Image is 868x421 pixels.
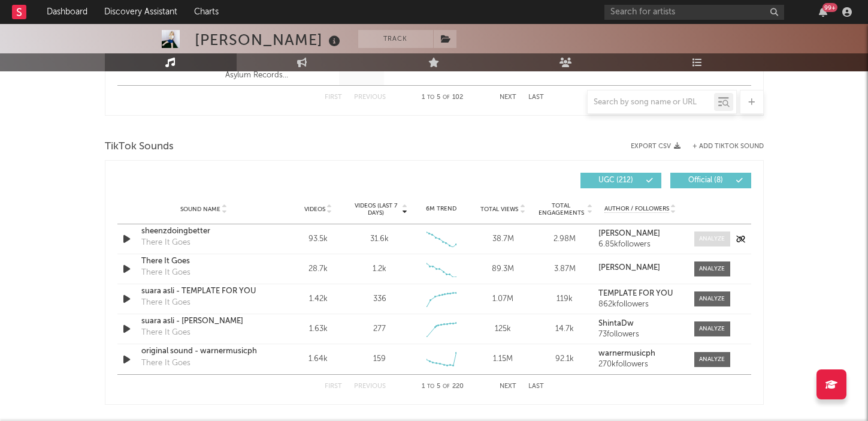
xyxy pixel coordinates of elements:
[681,143,764,150] button: + Add TikTok Sound
[678,177,733,184] span: Official ( 8 )
[325,383,342,390] button: First
[598,290,682,298] a: TEMPLATE FOR YOU
[588,98,714,107] input: Search by song name or URL
[291,233,346,245] div: 93.5k
[141,327,190,339] div: There It Goes
[413,205,469,213] div: 6M Trend
[475,353,531,365] div: 1.15M
[537,323,592,335] div: 14.7k
[358,30,433,48] button: Track
[180,206,220,213] span: Sound Name
[141,255,267,267] a: There It Goes
[105,140,174,154] span: TikTok Sounds
[427,384,434,389] span: to
[141,357,190,369] div: There It Goes
[580,173,661,188] button: UGC(212)
[373,293,386,305] div: 336
[141,237,190,249] div: There It Goes
[291,293,346,305] div: 1.42k
[141,267,190,279] div: There It Goes
[304,206,325,213] span: Videos
[480,206,518,213] span: Total Views
[588,177,643,184] span: UGC ( 212 )
[352,202,400,216] span: Videos (last 7 days)
[291,263,346,275] div: 28.7k
[141,297,190,309] div: There It Goes
[692,143,764,150] button: + Add TikTok Sound
[410,380,476,394] div: 1 5 220
[604,205,669,213] span: Author / Followers
[819,7,827,17] button: 99+
[822,3,837,12] div: 99 +
[604,5,784,20] input: Search for artists
[141,225,267,237] a: sheenzdoingbetter
[670,173,751,188] button: Official(8)
[373,353,386,365] div: 159
[537,293,592,305] div: 119k
[598,300,682,309] div: 862k followers
[475,323,531,335] div: 125k
[291,353,346,365] div: 1.64k
[500,383,516,390] button: Next
[598,320,634,327] strong: ShintaDw
[443,384,450,389] span: of
[141,285,267,297] a: suara asli - TEMPLATE FOR YOU
[354,383,386,390] button: Previous
[598,350,682,358] a: warnermusicph
[537,202,585,216] span: Total Engagements
[598,350,655,357] strong: warnermusicph
[598,264,682,272] a: [PERSON_NAME]
[291,323,346,335] div: 1.63k
[141,315,267,327] a: suara asli - [PERSON_NAME]
[373,263,386,275] div: 1.2k
[370,233,389,245] div: 31.6k
[373,323,386,335] div: 277
[475,263,531,275] div: 89.3M
[195,30,343,50] div: [PERSON_NAME]
[598,360,682,369] div: 270k followers
[598,240,682,249] div: 6.85k followers
[598,330,682,339] div: 73 followers
[598,290,673,297] strong: TEMPLATE FOR YOU
[631,143,681,150] button: Export CSV
[528,383,544,390] button: Last
[537,353,592,365] div: 92.1k
[537,263,592,275] div: 3.87M
[537,233,592,245] div: 2.98M
[141,345,267,357] a: original sound - warnermusicph
[598,320,682,328] a: ShintaDw
[598,264,660,272] strong: [PERSON_NAME]
[598,230,660,237] strong: [PERSON_NAME]
[475,293,531,305] div: 1.07M
[598,230,682,238] a: [PERSON_NAME]
[475,233,531,245] div: 38.7M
